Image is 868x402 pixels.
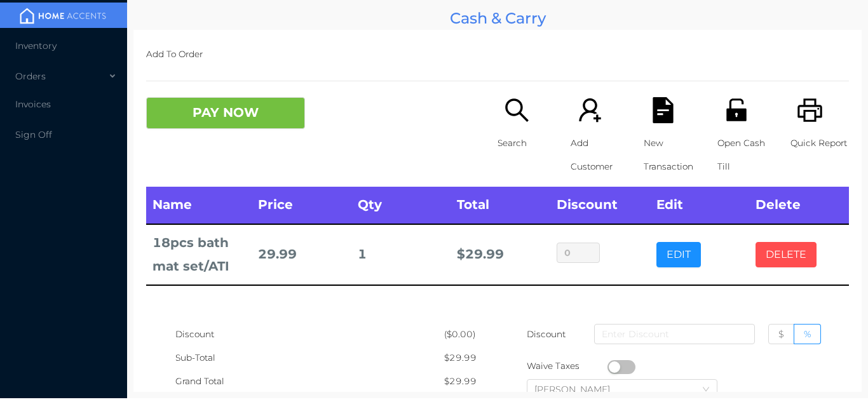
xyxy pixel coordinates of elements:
i: icon: user-add [577,97,603,123]
i: icon: unlock [724,97,750,123]
span: $ [778,328,784,340]
p: New Transaction [644,131,702,178]
div: Discount [175,323,444,346]
td: 18pcs bath mat set/ATI [146,224,252,285]
span: Invoices [15,98,51,110]
i: icon: down [702,385,710,394]
p: Open Cash Till [717,131,776,178]
th: Price [252,187,351,224]
th: Total [451,187,550,224]
div: Cash & Carry [133,6,862,30]
button: PAY NOW [146,97,305,129]
th: Qty [351,187,451,224]
span: Inventory [15,40,57,51]
th: Discount [550,187,650,224]
div: Sub-Total [175,346,444,370]
i: icon: search [504,97,530,123]
input: Enter Discount [594,324,755,344]
span: Sign Off [15,129,52,140]
p: Quick Report [790,131,849,155]
th: Name [146,187,252,224]
div: ($0.00) [444,323,498,346]
div: $29.99 [444,370,498,393]
button: DELETE [756,242,817,267]
div: 1 [358,243,445,266]
p: Search [498,131,556,155]
i: icon: printer [797,97,823,123]
div: Grand Total [175,370,444,393]
i: icon: file-text [650,97,676,123]
div: Waive Taxes [527,354,607,378]
div: $29.99 [444,346,498,370]
button: EDIT [656,242,701,267]
p: Add To Order [146,43,849,66]
th: Edit [650,187,750,224]
td: $ 29.99 [451,224,550,285]
p: Discount [527,323,553,346]
img: mainBanner [15,6,111,25]
span: % [804,328,811,340]
p: Add Customer [571,131,629,178]
th: Delete [749,187,849,224]
div: Daljeet [534,380,623,399]
td: 29.99 [252,224,351,285]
